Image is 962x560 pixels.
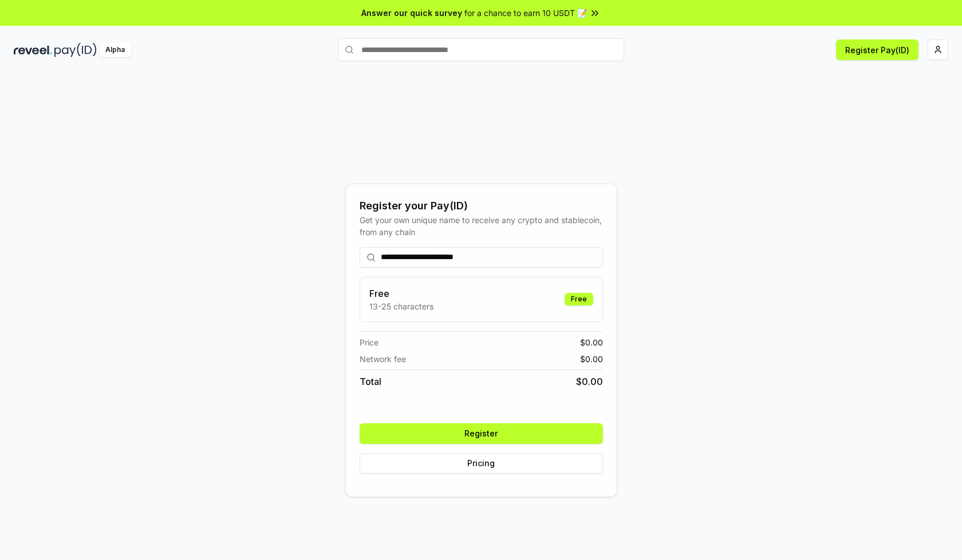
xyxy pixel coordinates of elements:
div: Get your own unique name to receive any crypto and stablecoin, from any chain [360,214,603,238]
span: $ 0.00 [576,375,603,388]
button: Pricing [360,453,603,474]
button: Register Pay(ID) [836,39,918,60]
img: pay_id [54,43,97,57]
div: Alpha [99,43,131,57]
span: Network fee [360,353,406,365]
div: Free [565,293,593,305]
img: reveel_dark [14,43,52,57]
p: 13-25 characters [369,300,433,312]
span: Total [360,375,381,388]
div: Register your Pay(ID) [360,198,603,214]
span: $ 0.00 [580,353,603,365]
span: $ 0.00 [580,336,603,348]
h3: Free [369,287,433,300]
span: for a chance to earn 10 USDT 📝 [464,7,587,19]
span: Answer our quick survey [361,7,462,19]
button: Register [360,423,603,444]
span: Price [360,336,379,348]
